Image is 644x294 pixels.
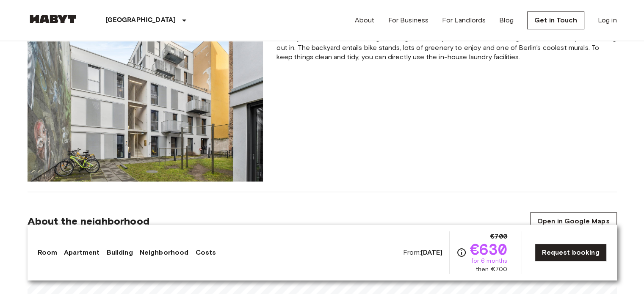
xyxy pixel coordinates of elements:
span: for 6 months [471,257,507,265]
span: Located in a quite backyard in [GEOGRAPHIC_DATA], this is your ideal home to explore all the hidd... [276,25,616,62]
a: Room [38,247,58,258]
a: Request booking [535,244,606,261]
span: €700 [490,231,508,242]
p: [GEOGRAPHIC_DATA] [105,15,176,25]
b: [DATE] [421,248,442,256]
span: then €700 [476,265,507,274]
a: Costs [195,247,216,258]
img: Placeholder image [28,25,263,181]
img: Habyt [28,15,78,23]
span: From: [403,248,442,257]
a: About [355,15,375,25]
a: Open in Google Maps [530,212,617,230]
svg: Check cost overview for full price breakdown. Please note that discounts apply to new joiners onl... [456,247,467,258]
span: €630 [470,242,508,257]
span: About the neighborhood [28,215,149,228]
a: Apartment [64,247,100,258]
a: For Landlords [442,15,486,25]
a: Neighborhood [140,247,189,258]
a: For Business [388,15,428,25]
a: Building [106,247,133,258]
a: Log in [598,15,617,25]
a: Get in Touch [527,11,584,29]
a: Blog [499,15,514,25]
